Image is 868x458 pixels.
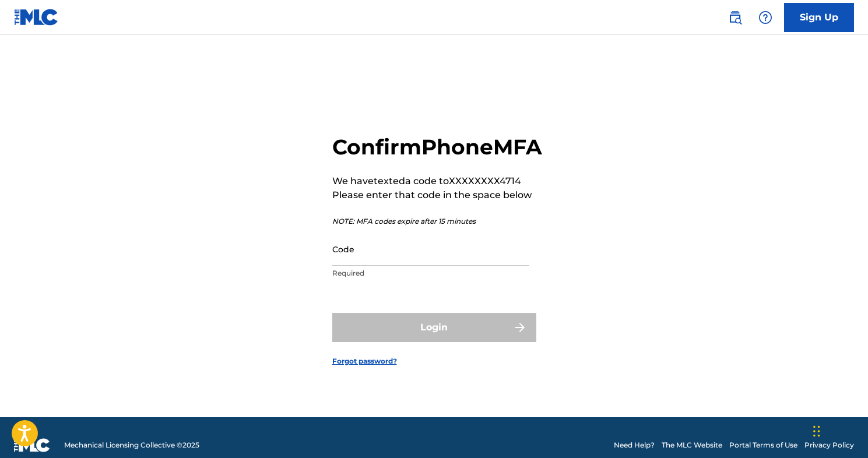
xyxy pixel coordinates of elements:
[804,440,854,450] a: Privacy Policy
[64,440,199,450] span: Mechanical Licensing Collective © 2025
[332,134,542,160] h2: Confirm Phone MFA
[784,3,854,32] a: Sign Up
[332,268,529,279] p: Required
[332,174,542,188] p: We have texted a code to XXXXXXXX4714
[729,440,797,450] a: Portal Terms of Use
[14,9,59,26] img: MLC Logo
[332,356,397,367] a: Forgot password?
[813,414,820,449] div: Drag
[754,6,777,29] div: Help
[614,440,655,450] a: Need Help?
[662,440,722,450] a: The MLC Website
[332,216,542,227] p: NOTE: MFA codes expire after 15 minutes
[810,402,868,458] iframe: Chat Widget
[723,6,747,29] a: Public Search
[332,188,542,202] p: Please enter that code in the space below
[758,10,772,24] img: help
[14,438,50,452] img: logo
[728,10,742,24] img: search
